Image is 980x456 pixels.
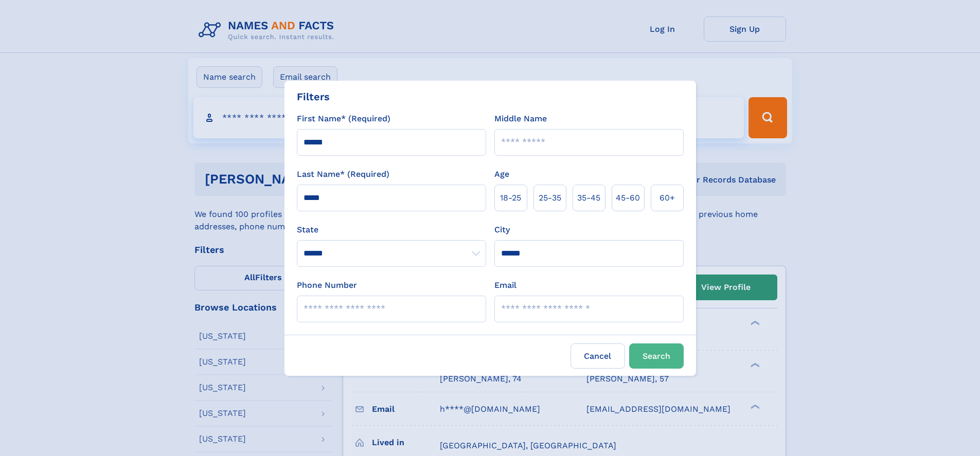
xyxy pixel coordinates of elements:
[500,192,521,204] span: 18‑25
[577,192,600,204] span: 35‑45
[297,168,389,180] label: Last Name* (Required)
[494,224,510,236] label: City
[616,192,640,204] span: 45‑60
[571,343,625,369] label: Cancel
[297,89,330,104] div: Filters
[660,192,675,204] span: 60+
[494,168,509,180] label: Age
[629,343,684,369] button: Search
[539,192,561,204] span: 25‑35
[297,279,357,291] label: Phone Number
[494,113,547,125] label: Middle Name
[494,279,516,291] label: Email
[297,224,486,236] label: State
[297,113,390,125] label: First Name* (Required)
